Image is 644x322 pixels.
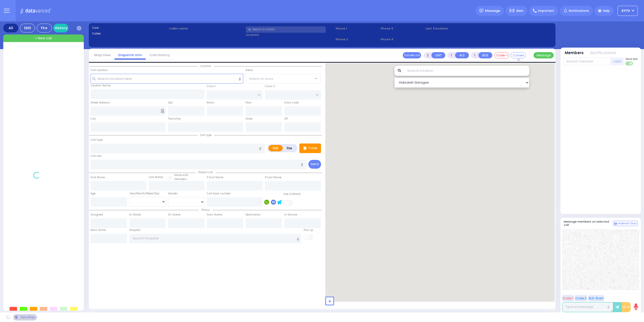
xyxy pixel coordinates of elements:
[284,101,299,105] label: Entry Code
[613,221,638,226] button: Internal Chat
[174,177,187,181] span: members
[196,170,216,174] span: Patient info
[207,192,231,196] label: Call back number
[149,175,163,179] label: Last Name
[168,101,173,105] label: Apt
[516,9,524,13] span: Alert
[20,24,35,32] div: EMS
[90,53,114,57] a: Map View
[431,52,445,58] button: UNIT
[564,220,613,227] h5: Message members on selected call
[129,192,166,196] div: Year/Month/Week/Day
[618,222,636,225] span: Internal Chat
[246,68,253,72] label: Areas
[207,84,216,88] label: Cross 1
[207,175,223,180] label: P First Name
[91,213,103,217] label: Assigned
[284,213,297,217] label: In Service
[588,295,604,301] button: ALS-Rush
[562,295,574,301] button: Code 1
[91,154,101,158] label: Call Info
[614,223,617,225] img: comment-alt.png
[168,192,178,196] label: Gender
[404,66,530,76] input: Search location
[538,9,554,13] span: Important
[3,24,18,32] div: All
[174,173,188,177] small: Share with
[20,8,53,14] img: Logo
[129,234,302,243] input: Search hospital
[91,192,96,196] label: Age
[169,26,244,31] label: Caller name
[308,160,321,169] button: Send
[246,117,253,121] label: State
[91,138,103,142] label: Call Type
[304,228,313,232] label: Pick up
[207,213,222,217] label: From Scene
[146,53,174,57] a: Call History
[485,8,500,13] span: Message
[198,64,214,68] span: Location
[534,52,554,58] button: Message
[91,175,105,180] label: First Name
[92,26,167,30] label: Cad:
[13,314,37,320] div: See map
[37,24,52,32] div: Fire
[564,58,611,65] input: Search member
[284,117,288,121] label: ZIP
[168,117,181,121] label: Township
[479,9,483,13] img: message.svg
[284,192,301,196] label: Use Callback
[53,24,68,32] a: History
[381,26,424,31] span: Phone 3
[249,76,273,81] span: Select an area
[622,9,630,13] span: KY72
[199,208,213,212] span: Status
[268,145,283,151] label: EMS
[603,9,610,13] span: Help
[494,52,509,58] button: Code-1
[265,175,281,180] label: P Last Name
[129,213,141,217] label: En Route
[91,68,108,72] label: Call Location
[575,295,587,301] button: Code 2
[590,50,616,56] button: Notifications
[246,33,334,37] label: Location
[246,101,252,105] label: Floor
[403,52,421,58] button: Transfer call
[381,37,424,42] span: Phone 4
[618,6,638,16] button: KY72
[265,84,275,88] label: Cross 2
[92,31,167,36] label: Caller:
[283,145,297,151] label: Fire
[308,146,317,151] p: Tone
[625,61,633,66] label: Turn off text
[455,52,469,58] button: ALS
[91,117,96,121] label: City
[197,133,214,137] span: Call type
[91,228,106,232] label: Back Home
[425,26,489,31] label: Last 3 location
[91,101,110,105] label: Street Address
[336,37,379,42] span: Phone 2
[161,109,164,113] span: Other building occupants
[114,53,146,57] a: Dispatch info
[625,57,638,61] span: Send text
[168,213,180,217] label: On Scene
[246,213,261,217] label: Destination
[207,101,214,105] label: Room
[511,52,526,58] button: Covered
[129,228,140,232] label: Hospital
[91,84,110,88] label: Location Name
[246,26,326,33] input: Search a contact
[91,74,244,83] input: Search location here
[569,9,589,13] span: Notifications
[565,50,584,56] button: Members
[478,52,492,58] button: BUS
[35,36,52,41] span: + New call
[336,26,379,31] span: Phone 1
